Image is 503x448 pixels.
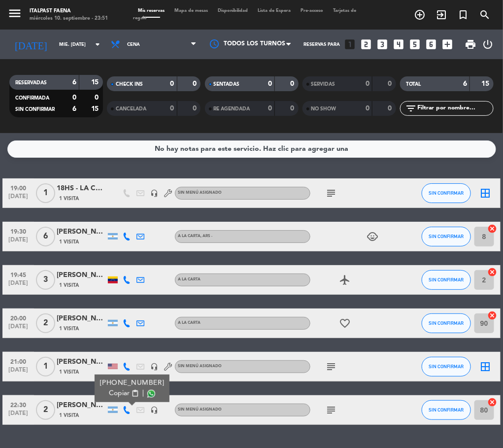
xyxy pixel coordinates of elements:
[422,313,471,333] button: SIN CONFIRMAR
[488,224,498,234] i: cancel
[30,7,108,15] div: Italpast Faena
[169,8,213,13] span: Mapa de mesas
[429,277,464,282] span: SIN CONFIRMAR
[6,355,31,367] span: 21:00
[36,313,55,333] span: 2
[214,82,240,87] span: SENTADAS
[132,390,139,397] span: content_paste
[441,38,454,51] i: add_box
[6,280,31,291] span: [DATE]
[414,9,426,21] i: add_circle_outline
[7,34,54,54] i: [DATE]
[268,80,272,87] strong: 0
[6,410,31,421] span: [DATE]
[344,38,357,51] i: looks_one
[178,321,201,325] span: A LA CARTA
[422,270,471,290] button: SIN CONFIRMAR
[57,313,106,324] div: [PERSON_NAME]
[59,368,79,376] span: 1 Visita
[388,105,394,112] strong: 0
[6,312,31,323] span: 20:00
[481,80,491,87] strong: 15
[155,143,348,155] div: No hay notas para este servicio. Haz clic para agregar una
[178,364,222,368] span: Sin menú asignado
[311,82,335,87] span: SERVIDAS
[72,79,76,86] strong: 6
[193,105,199,112] strong: 0
[463,80,467,87] strong: 6
[409,38,422,51] i: looks_5
[116,82,143,87] span: CHECK INS
[480,361,492,373] i: border_all
[59,281,79,289] span: 1 Visita
[59,238,79,246] span: 1 Visita
[6,182,31,193] span: 19:00
[360,38,373,51] i: looks_two
[178,277,201,281] span: A LA CARTA
[479,9,491,21] i: search
[465,38,477,50] span: print
[457,9,469,21] i: turned_in_not
[127,42,140,47] span: Cena
[91,79,101,86] strong: 15
[15,96,49,101] span: CONFIRMADA
[6,193,31,205] span: [DATE]
[201,234,212,238] span: , ARS -
[422,400,471,420] button: SIN CONFIRMAR
[325,187,337,199] i: subject
[36,270,55,290] span: 3
[422,357,471,377] button: SIN CONFIRMAR
[290,105,296,112] strong: 0
[290,80,296,87] strong: 0
[100,378,165,388] div: [PHONE_NUMBER]
[482,38,494,50] i: power_settings_new
[57,226,106,238] div: [PERSON_NAME]
[429,364,464,369] span: SIN CONFIRMAR
[15,107,55,112] span: SIN CONFIRMAR
[7,6,22,24] button: menu
[36,227,55,246] span: 6
[376,38,389,51] i: looks_3
[59,412,79,419] span: 1 Visita
[405,103,417,114] i: filter_list
[304,42,340,47] span: Reservas para
[72,105,76,112] strong: 6
[325,404,337,416] i: subject
[170,80,174,87] strong: 0
[406,82,421,87] span: TOTAL
[429,234,464,239] span: SIN CONFIRMAR
[133,8,169,13] span: Mis reservas
[95,94,101,101] strong: 0
[339,274,351,286] i: airplanemode_active
[481,30,496,59] div: LOG OUT
[57,183,106,194] div: 18HS - LA CAVA - DEGUS SE
[91,105,101,112] strong: 15
[6,225,31,237] span: 19:30
[142,388,144,399] span: |
[6,237,31,248] span: [DATE]
[109,388,139,399] button: Copiarcontent_paste
[6,269,31,280] span: 19:45
[30,15,108,22] div: miércoles 10. septiembre - 23:51
[417,103,493,114] input: Filtrar por nombre...
[480,187,492,199] i: border_all
[6,367,31,378] span: [DATE]
[436,9,447,21] i: exit_to_app
[422,227,471,246] button: SIN CONFIRMAR
[425,38,438,51] i: looks_6
[15,80,47,85] span: RESERVADAS
[367,231,378,242] i: child_care
[6,399,31,410] span: 22:30
[150,406,158,414] i: headset_mic
[178,408,222,412] span: Sin menú asignado
[59,195,79,203] span: 1 Visita
[193,80,199,87] strong: 0
[109,388,130,399] span: Copiar
[150,363,158,371] i: headset_mic
[296,8,328,13] span: Pre-acceso
[116,106,146,111] span: CANCELADA
[311,106,336,111] span: NO SHOW
[214,106,250,111] span: RE AGENDADA
[366,80,369,87] strong: 0
[325,361,337,373] i: subject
